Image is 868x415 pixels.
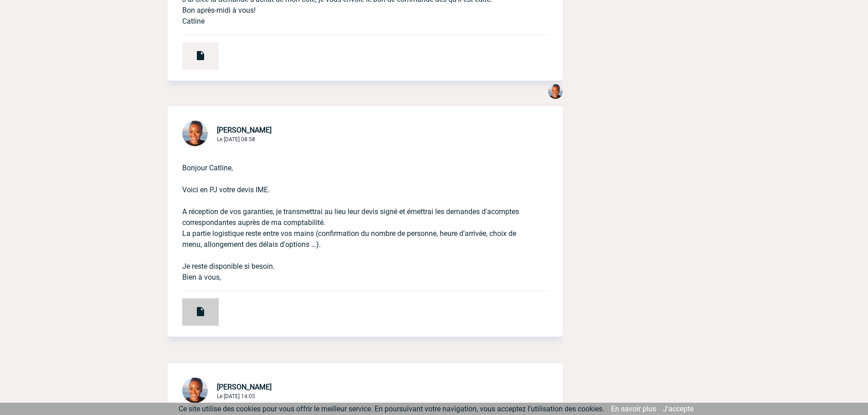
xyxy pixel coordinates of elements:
[168,47,219,56] a: Devis PRO438376 CAPGEMINI TECHNOLOGY SERVICES.pdf
[168,303,219,312] a: Devis PRO438376 CAPGEMINI TECHNOLOGY SERVICES.pdf
[548,84,563,101] div: Mina BOUYAGUI 14 Février 2025 à 15:48
[217,393,255,400] span: Le [DATE] 14:05
[182,148,523,283] p: Bonjour Catline, Voici en PJ votre devis IME. A réception de vos garanties, je transmettrai au li...
[179,405,604,413] span: Ce site utilise des cookies pour vous offrir le meilleur service. En poursuivant votre navigation...
[217,126,272,134] span: [PERSON_NAME]
[548,84,563,99] img: 123865-0.jpg
[182,378,208,403] img: 123865-0.jpg
[611,405,656,413] a: En savoir plus
[663,405,693,413] a: J'accepte
[217,136,255,143] span: Le [DATE] 08:58
[182,121,208,146] img: 123865-0.jpg
[217,383,272,391] span: [PERSON_NAME]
